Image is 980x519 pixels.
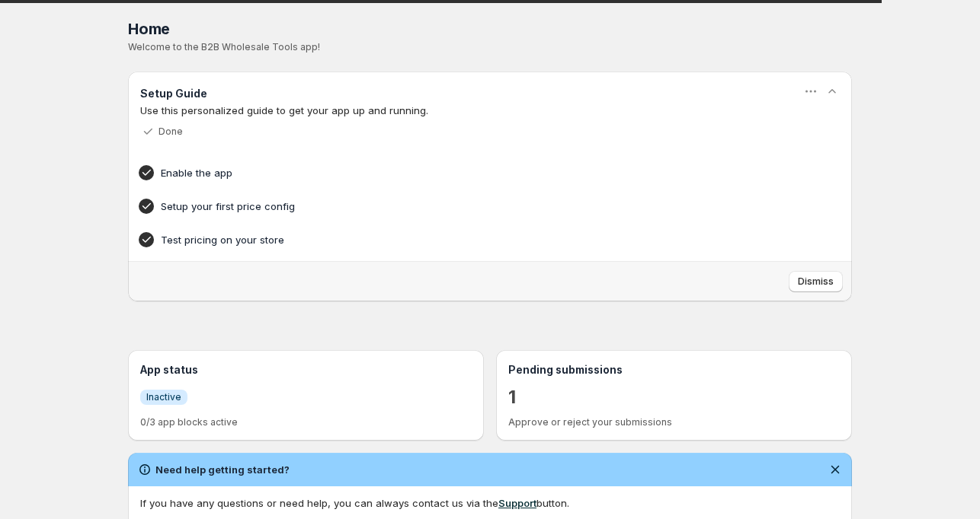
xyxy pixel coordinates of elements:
div: If you have any questions or need help, you can always contact us via the button. [140,495,840,511]
p: Done [159,126,183,138]
h4: Test pricing on your store [161,232,772,247]
button: Dismiss notification [825,459,846,480]
h2: Need help getting started? [155,462,290,477]
p: 0/3 app blocks active [140,416,472,428]
button: Dismiss [789,271,843,292]
h3: Pending submissions [508,362,840,377]
h4: Enable the app [161,165,772,180]
p: Use this personalized guide to get your app up and running. [140,103,840,118]
span: Dismiss [798,275,834,288]
p: Approve or reject your submissions [508,416,840,428]
a: InfoInactive [140,389,187,405]
a: Support [498,497,536,509]
a: 1 [508,385,516,409]
h4: Setup your first price config [161,199,772,214]
h3: App status [140,362,472,377]
p: Welcome to the B2B Wholesale Tools app! [128,41,852,53]
h3: Setup Guide [140,86,207,101]
span: Inactive [146,391,181,403]
span: Home [128,20,170,38]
